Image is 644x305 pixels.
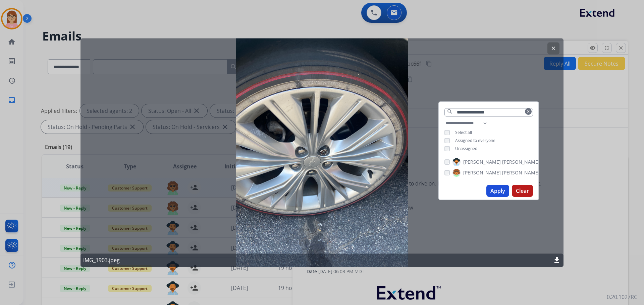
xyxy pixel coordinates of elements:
mat-icon: clear [550,45,556,51]
mat-icon: clear [526,109,530,113]
span: [PERSON_NAME] [463,159,501,165]
span: [PERSON_NAME] [463,169,501,176]
p: 0.20.1027RC [607,293,637,301]
span: Unassigned [455,146,477,151]
span: [PERSON_NAME] [502,169,540,176]
mat-icon: download [553,256,561,264]
button: Clear [512,185,533,197]
button: Apply [486,185,509,197]
span: Select all [455,130,472,135]
span: Assigned to everyone [455,138,495,143]
span: [PERSON_NAME] [502,159,540,165]
p: IMG_1903.jpeg [83,256,120,264]
mat-icon: search [447,108,453,115]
